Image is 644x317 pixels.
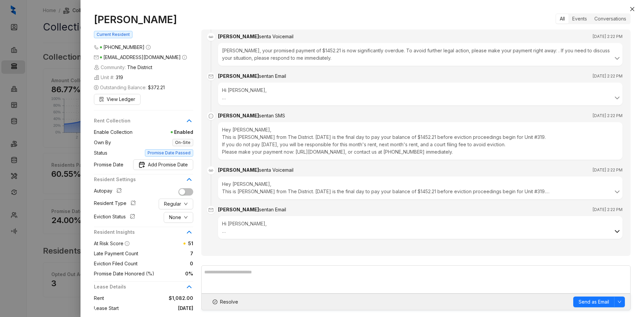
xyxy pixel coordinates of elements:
[218,33,293,40] div: [PERSON_NAME]
[630,6,635,12] span: close
[213,300,217,304] span: check-circle
[94,176,193,187] div: Resident Settings
[222,47,619,62] div: [PERSON_NAME], your promised payment of $1452.21 is now significantly overdue. To avoid further l...
[618,300,622,304] span: down
[138,260,193,267] span: 0
[154,270,193,277] span: 0%
[259,34,293,39] span: sent a Voicemail
[188,241,193,246] span: 51
[94,64,152,71] span: Community:
[593,112,623,119] span: [DATE] 2:22 PM
[222,220,619,235] div: Hi [PERSON_NAME], This is a final reminder that [DATE] is the last day to pay your outstanding ba...
[556,14,569,23] div: All
[164,200,181,208] span: Regular
[593,73,623,80] span: [DATE] 2:22 PM
[222,180,619,195] div: Hey [PERSON_NAME], This is [PERSON_NAME] from The District. [DATE] is the final day to pay your b...
[94,213,138,222] div: Eviction Status
[628,5,636,13] button: Close
[591,14,630,23] div: Conversations
[172,139,193,146] span: On-Site
[207,166,215,174] img: Voicemail Icon
[94,117,193,128] div: Rent Collection
[94,250,138,257] span: Late Payment Count
[103,44,145,50] span: [PHONE_NUMBER]
[593,206,623,213] span: [DATE] 2:22 PM
[94,55,99,60] span: mail
[169,214,181,221] span: None
[103,54,181,60] span: [EMAIL_ADDRESS][DOMAIN_NAME]
[579,298,609,306] span: Send as Email
[133,159,193,170] button: Promise DateAdd Promise Date
[207,112,215,120] span: message
[259,167,293,173] span: sent a Voicemail
[127,64,152,71] span: The District
[218,206,286,213] div: [PERSON_NAME]
[132,128,193,136] span: Enabled
[99,97,104,102] span: file-search
[94,283,193,295] div: Lease Details
[259,113,285,118] span: sent an SMS
[94,228,185,236] span: Resident Insights
[94,200,139,208] div: Resident Type
[94,65,99,70] img: building-icon
[184,215,188,219] span: down
[94,176,185,183] span: Resident Settings
[207,297,244,307] button: Resolve
[94,13,193,25] h1: [PERSON_NAME]
[573,297,614,307] button: Send as Email
[148,84,165,91] span: $372.21
[593,33,623,40] span: [DATE] 2:22 PM
[259,73,286,79] span: sent an Email
[159,199,193,209] button: Regulardown
[555,13,631,24] div: segmented control
[222,87,619,101] div: Hi [PERSON_NAME], This is [PERSON_NAME] from The District. Your promised payment of $1452.21 is n...
[94,139,111,146] span: Own By
[207,33,215,41] img: Voicemail Icon
[593,167,623,173] span: [DATE] 2:22 PM
[218,166,293,174] div: [PERSON_NAME]
[94,45,99,50] span: phone
[94,85,99,90] span: dollar
[94,94,141,105] button: View Ledger
[218,72,286,80] div: [PERSON_NAME]
[94,260,138,267] span: Eviction Filed Count
[138,250,193,257] span: 7
[94,295,104,302] span: Rent
[569,14,591,23] div: Events
[139,161,145,168] img: Promise Date
[148,161,188,168] span: Add Promise Date
[220,298,238,306] span: Resolve
[164,212,193,223] button: Nonedown
[116,74,123,81] span: 319
[119,305,193,312] span: [DATE]
[218,112,285,119] div: [PERSON_NAME]
[94,228,193,240] div: Resident Insights
[207,206,215,214] span: mail
[94,241,123,246] span: At Risk Score
[94,283,185,290] span: Lease Details
[94,117,185,124] span: Rent Collection
[94,187,124,196] div: Autopay
[94,305,119,312] span: Lease Start
[207,72,215,81] span: mail
[94,270,154,277] span: Promise Date Honored (%)
[104,295,193,302] span: $1,082.00
[94,84,165,91] span: Outstanding Balance:
[145,149,193,157] span: Promise Date Passed
[146,45,151,50] span: info-circle
[125,241,129,246] span: info-circle
[94,31,132,38] span: Current Resident
[94,74,123,81] span: Unit #:
[94,128,132,136] span: Enable Collection
[94,75,99,80] img: building-icon
[184,202,188,206] span: down
[94,161,123,168] span: Promise Date
[107,96,135,103] span: View Ledger
[182,55,187,60] span: info-circle
[94,149,107,157] span: Status
[259,207,286,212] span: sent an Email
[218,122,623,160] div: Hey [PERSON_NAME], This is [PERSON_NAME] from The District. [DATE] is the final day to pay your b...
